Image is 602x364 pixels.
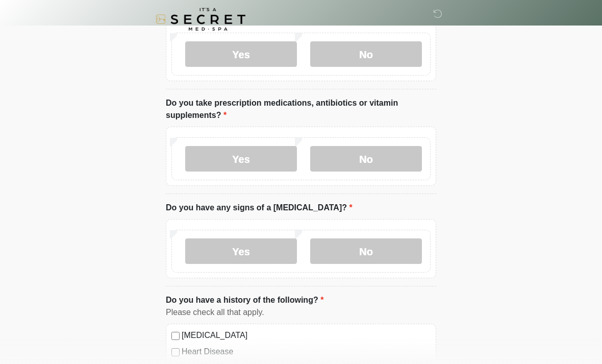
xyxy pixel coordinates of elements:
[185,238,297,264] label: Yes
[185,146,297,172] label: Yes
[182,329,431,342] label: [MEDICAL_DATA]
[182,346,431,358] label: Heart Disease
[166,306,436,319] div: Please check all that apply.
[166,202,353,214] label: Do you have any signs of a [MEDICAL_DATA]?
[156,8,245,31] img: It's A Secret Med Spa Logo
[171,348,180,356] input: Heart Disease
[185,41,297,67] label: Yes
[166,97,436,122] label: Do you take prescription medications, antibiotics or vitamin supplements?
[310,41,422,67] label: No
[310,146,422,172] label: No
[166,294,323,306] label: Do you have a history of the following?
[171,332,180,340] input: [MEDICAL_DATA]
[310,238,422,264] label: No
